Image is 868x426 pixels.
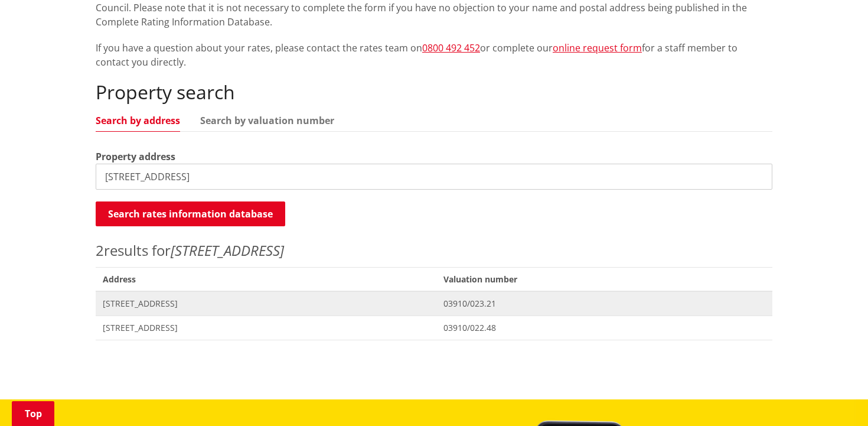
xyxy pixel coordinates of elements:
span: Valuation number [436,267,772,291]
a: 0800 492 452 [422,41,480,54]
a: Search by valuation number [200,116,334,125]
h2: Property search [96,81,772,103]
span: 2 [96,240,104,260]
span: Address [96,267,436,291]
label: Property address [96,149,175,164]
span: [STREET_ADDRESS] [103,322,429,334]
a: [STREET_ADDRESS] 03910/022.48 [96,316,772,340]
em: [STREET_ADDRESS] [171,240,284,260]
span: 03910/022.48 [443,322,765,334]
span: [STREET_ADDRESS] [103,298,429,310]
span: 03910/023.21 [443,298,765,310]
a: online request form [553,41,642,54]
button: Search rates information database [96,201,285,226]
iframe: Messenger Launcher [814,376,856,419]
p: results for [96,240,772,261]
a: Search by address [96,116,180,125]
a: [STREET_ADDRESS] 03910/023.21 [96,291,772,316]
input: e.g. Duke Street NGARUAWAHIA [96,164,772,190]
a: Top [12,401,54,426]
p: If you have a question about your rates, please contact the rates team on or complete our for a s... [96,41,772,69]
